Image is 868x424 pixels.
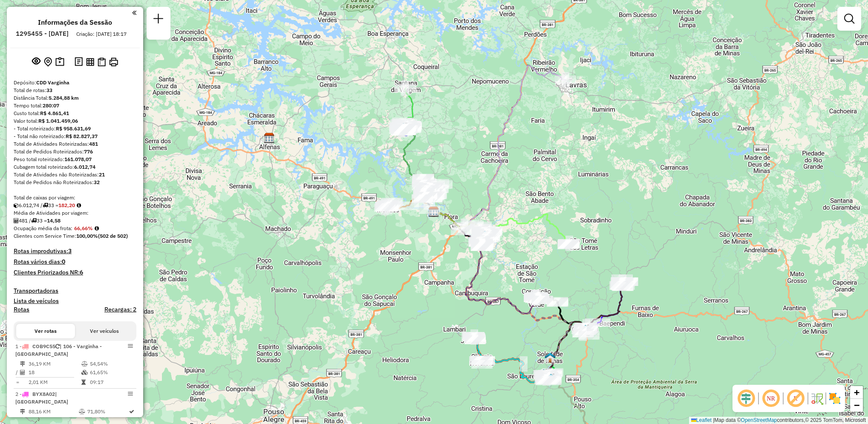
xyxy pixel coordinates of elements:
[40,110,69,116] strong: R$ 4.861,41
[15,343,102,357] span: | 106 - Varginha - [GEOGRAPHIC_DATA]
[68,247,72,255] strong: 3
[73,30,130,38] div: Criação: [DATE] 18:17
[46,87,52,93] strong: 33
[64,156,92,162] strong: 161.078,07
[28,368,81,377] td: 18
[66,133,98,139] strong: R$ 82.827,37
[419,183,440,191] div: Atividade não roteirizada - Luiz Antonio Eduardo
[14,140,136,148] div: Total de Atividades Roteirizadas:
[14,203,19,208] i: Cubagem total roteirizado
[56,125,91,132] strong: R$ 958.631,69
[28,407,78,416] td: 88,16 KM
[415,187,436,195] div: Atividade não roteirizada - KELLEN REGINA NAVARR
[43,203,48,208] i: Total de rotas
[55,344,60,349] i: Veículo já utilizado nesta sessão
[129,409,134,414] i: Rota otimizada
[412,174,434,182] div: Atividade não roteirizada - DENILCIO OLIVEIRA SI
[89,368,133,377] td: 61,65%
[14,233,76,239] span: Clientes com Service Time:
[419,183,441,192] div: Atividade não roteirizada - MAURI FERRARI
[15,378,20,387] td: =
[14,202,136,209] div: 6.012,74 / 33 =
[14,156,136,163] div: Peso total roteirizado:
[20,370,25,375] i: Total de Atividades
[20,361,25,366] i: Distância Total
[42,55,54,69] button: Centralizar mapa no depósito ou ponto de apoio
[16,30,69,37] h6: 1295455 - [DATE]
[89,360,133,368] td: 54,54%
[741,417,777,423] a: OpenStreetMap
[415,187,436,196] div: Atividade não roteirizada - DISTRIBUIDORA ESPACO
[80,268,83,276] strong: 6
[14,125,136,133] div: - Total roteirizado:
[74,164,95,170] strong: 6.012,74
[14,225,72,231] span: Ocupação média da frota:
[38,118,78,124] strong: R$ 1.041.459,06
[54,55,66,69] button: Painel de Sugestão
[14,79,136,87] div: Depósito:
[14,287,136,294] h4: Transportadoras
[419,205,440,214] div: Atividade não roteirizada - 37.092.353 ROSANA QUINTINO DA SILVA
[96,56,107,68] button: Visualizar Romaneio
[14,248,136,255] h4: Rotas improdutivas:
[761,388,781,409] span: Ocultar NR
[478,230,499,239] div: Atividade não roteirizada - Mercearia Uniao 2 Ir
[841,10,858,27] a: Exibir filtros
[14,218,19,223] i: Total de Atividades
[412,194,433,203] div: Atividade não roteirizada - SUPERMERCADO CEARA
[98,233,128,239] strong: (502 de 502)
[810,392,824,405] img: Fluxo de ruas
[77,203,81,208] i: Meta Caixas/viagem: 211,50 Diferença: -29,30
[395,124,416,133] div: Atividade não roteirizada - MOACYR EXPRESS COMER
[414,185,435,194] div: Atividade não roteirizada - THAIANA ALEXANDRE SI
[15,391,68,405] span: 2 -
[713,417,714,423] span: |
[421,184,443,193] div: Atividade não roteirizada - CRISTIELLE REZENDE B
[79,409,85,414] i: % de utilização do peso
[689,417,868,424] div: Map data © contributors,© 2025 TomTom, Microsoft
[412,175,434,184] div: Atividade não roteirizada - BUDEGUINHA
[691,417,712,423] a: Leaflet
[15,391,68,405] span: | [GEOGRAPHIC_DATA]
[14,94,136,102] div: Distância Total:
[32,343,55,349] span: COB9C55
[14,297,136,305] h4: Lista de veículos
[99,171,105,178] strong: 21
[418,187,439,195] div: Atividade não roteirizada - ROGéRIO GOMES TEMPES
[84,56,96,67] button: Visualizar relatório de Roteirização
[95,226,99,231] em: Média calculada utilizando a maior ocupação (%Peso ou %Cubagem) de cada rota da sessão. Rotas cro...
[132,8,136,17] a: Clique aqui para minimizar o painel
[14,306,29,313] h4: Rotas
[14,110,136,117] div: Custo total:
[47,217,61,224] strong: 14,58
[14,194,136,202] div: Total de caixas por viagem:
[49,95,79,101] strong: 5.284,88 km
[36,79,69,86] strong: CDD Varginha
[81,370,88,375] i: % de utilização da cubagem
[30,55,42,69] button: Exibir sessão original
[150,10,167,29] a: Nova sessão e pesquisa
[417,185,438,194] div: Atividade não roteirizada - MISTER SALLUM FOOD E
[538,369,549,380] img: Ponto de Apoio - Varginha PA
[128,343,133,349] em: Opções
[31,218,37,223] i: Total de rotas
[128,391,133,396] em: Opções
[73,55,84,69] button: Logs desbloquear sessão
[87,407,128,416] td: 71,80%
[89,378,133,387] td: 09:17
[264,133,275,144] img: CDD Alfenas
[850,399,863,412] a: Zoom out
[14,148,136,156] div: Total de Pedidos Roteirizados:
[854,400,859,410] span: −
[84,148,93,155] strong: 776
[104,306,136,313] h4: Recargas: 2
[828,392,842,405] img: Exibir/Ocultar setores
[32,391,55,397] span: BYX8A02
[416,192,437,200] div: Atividade não roteirizada - Espeto do Goiano
[43,102,59,109] strong: 280:07
[14,133,136,140] div: - Total não roteirizado:
[62,258,65,265] strong: 0
[81,380,86,385] i: Tempo total em rota
[15,343,102,357] span: 1 -
[14,217,136,225] div: 481 / 33 =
